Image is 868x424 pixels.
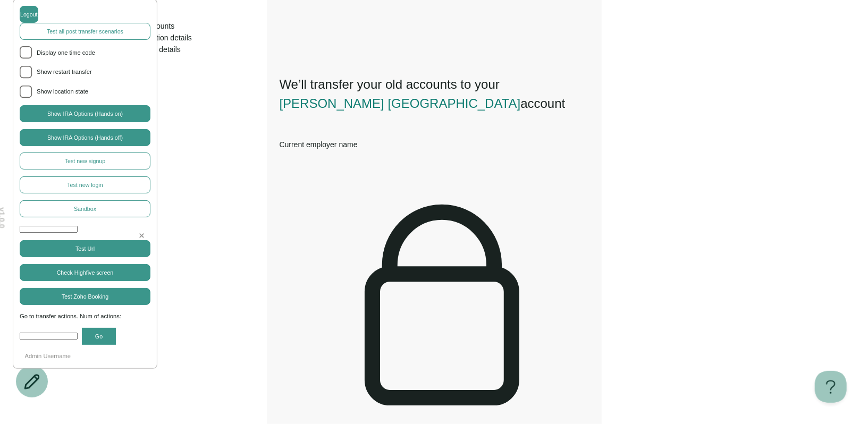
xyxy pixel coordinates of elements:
[20,105,150,122] button: Show IRA Options (Hands on)
[280,140,358,149] label: Current employer name
[131,33,192,42] span: Destination details
[20,264,150,281] button: Check Highfive screen
[280,96,521,111] span: [PERSON_NAME] [GEOGRAPHIC_DATA]
[20,129,150,146] button: Show IRA Options (Hands off)
[280,75,589,113] h1: We’ll transfer your old accounts to your account
[20,312,150,321] span: Go to transfer actions. Num of actions:
[20,152,150,169] button: Test new signup
[37,87,150,97] span: Show location state
[37,67,150,77] span: Show restart transfer
[20,200,150,217] button: Sandbox
[37,48,150,58] span: Display one time code
[20,352,150,361] p: Admin Username
[20,240,150,257] button: Test Url
[20,23,150,40] button: Test all post transfer scenarios
[20,176,150,193] button: Test new login
[82,328,116,345] button: Go
[20,6,38,23] button: Logout
[20,46,150,59] li: Display one time code
[20,66,150,79] li: Show restart transfer
[20,86,150,98] li: Show location state
[20,288,150,305] button: Test Zoho Booking
[815,371,847,403] iframe: Toggle Customer Support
